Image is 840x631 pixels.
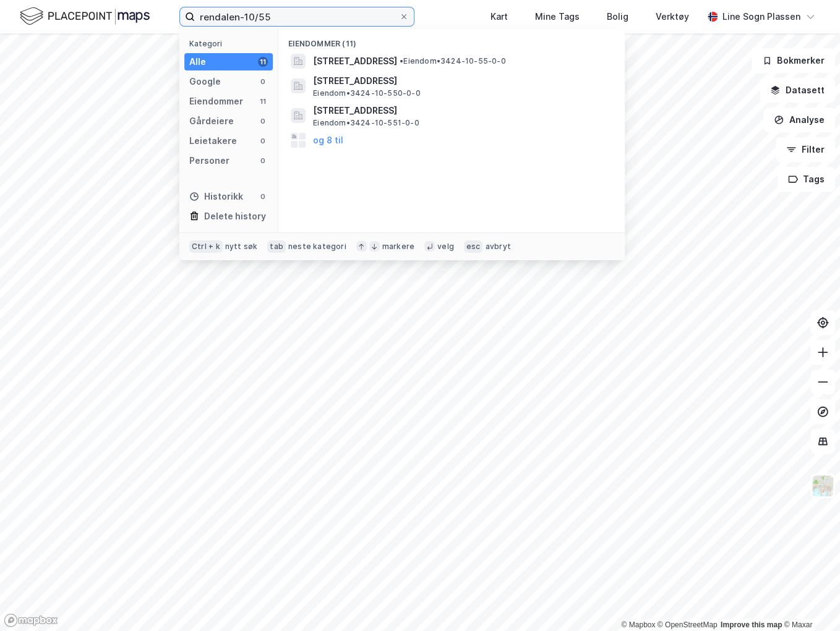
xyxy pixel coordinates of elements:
div: Line Sogn Plassen [722,9,800,24]
span: Eiendom • 3424-10-551-0-0 [313,118,419,128]
button: Bokmerker [752,48,835,73]
input: Søk på adresse, matrikkel, gårdeiere, leietakere eller personer [195,7,399,26]
div: Delete history [204,209,266,224]
div: Bolig [607,9,628,24]
div: markere [382,242,414,252]
div: 0 [258,192,268,201]
div: 0 [258,156,268,166]
div: Gårdeiere [189,114,234,129]
div: nytt søk [225,242,258,252]
div: 0 [258,136,268,146]
span: Eiendom • 3424-10-550-0-0 [313,88,421,98]
div: Leietakere [189,133,237,148]
button: Datasett [760,78,835,103]
div: 0 [258,77,268,87]
a: Mapbox homepage [4,613,58,627]
iframe: Chat Widget [778,572,840,631]
div: Alle [189,54,206,69]
div: Eiendommer (11) [278,29,625,51]
div: Kontrollprogram for chat [778,572,840,631]
button: og 8 til [313,133,343,148]
span: Eiendom • 3424-10-55-0-0 [400,56,506,66]
span: [STREET_ADDRESS] [313,103,610,118]
div: Kart [491,9,508,24]
div: Mine Tags [535,9,580,24]
a: Mapbox [621,620,655,629]
div: esc [464,240,483,253]
div: Kategori [189,39,273,48]
div: neste kategori [288,242,346,252]
div: Personer [189,153,229,168]
img: logo.f888ab2527a4732fd821a326f86c7f29.svg [20,6,150,27]
img: Z [811,474,834,498]
div: tab [267,240,286,253]
div: Historikk [189,189,243,204]
button: Filter [776,137,835,162]
button: Analyse [763,108,835,132]
div: Verktøy [656,9,689,24]
button: Tags [778,167,835,192]
div: 0 [258,116,268,126]
div: velg [437,242,454,252]
div: Google [189,74,221,89]
a: OpenStreetMap [658,620,718,629]
span: [STREET_ADDRESS] [313,74,610,88]
span: [STREET_ADDRESS] [313,54,397,69]
div: 11 [258,57,268,67]
a: Improve this map [721,620,782,629]
div: Eiendommer [189,94,243,109]
div: Ctrl + k [189,240,223,253]
div: 11 [258,96,268,106]
div: avbryt [485,242,510,252]
span: • [400,56,403,66]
